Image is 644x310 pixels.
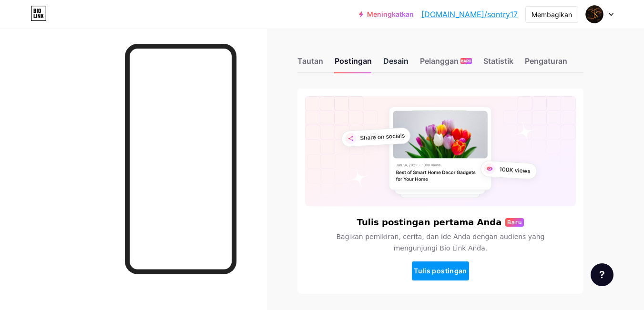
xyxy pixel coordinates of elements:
[421,10,518,19] font: [DOMAIN_NAME]/sontry17
[357,217,502,227] font: Tulis postingan pertama Anda
[525,56,567,66] font: Pengaturan
[414,267,467,275] font: Tulis postingan
[335,56,372,66] font: Postingan
[461,59,471,63] font: BARU
[483,56,513,66] font: Statistik
[585,5,603,23] img: sontry17
[367,10,414,18] font: Meningkatkan
[421,9,518,20] a: [DOMAIN_NAME]/sontry17
[507,219,522,226] font: Baru
[412,261,469,280] button: Tulis postingan
[420,56,459,66] font: Pelanggan
[532,10,572,19] font: Membagikan
[336,233,544,252] font: Bagikan pemikiran, cerita, dan ide Anda dengan audiens yang mengunjungi Bio Link Anda.
[383,56,409,66] font: Desain
[297,56,323,66] font: Tautan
